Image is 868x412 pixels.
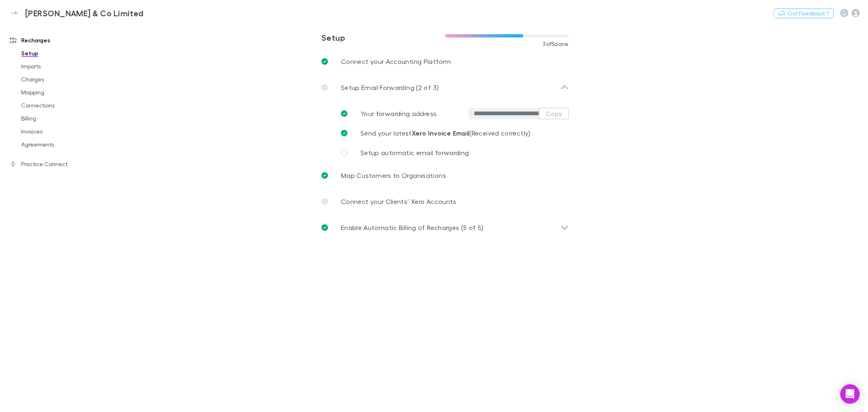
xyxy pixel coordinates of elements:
a: Practice Connect [2,158,112,171]
span: 3 of 5 done [542,41,569,47]
a: Send your latestXero Invoice Email(Received correctly) [335,123,569,143]
a: Setup automatic email forwarding [335,143,569,162]
h3: Setup [321,33,445,42]
p: Map Customers to Organisations [341,171,446,180]
a: Mapping [13,86,112,99]
div: Enable Automatic Billing of Recharges (5 of 5) [315,215,575,241]
button: Copy [539,108,569,119]
a: Imports [13,60,112,73]
a: Charges [13,73,112,86]
a: [PERSON_NAME] & Co Limited [3,3,149,23]
button: Got Feedback? [774,9,834,18]
div: Open Intercom Messenger [840,384,860,404]
h3: [PERSON_NAME] & Co Limited [25,8,144,18]
a: Setup [13,47,112,60]
p: Enable Automatic Billing of Recharges (5 of 5) [341,223,484,232]
a: Connect your Accounting Platform [315,48,575,75]
p: Setup Email Forwarding (2 of 3) [341,83,439,92]
a: Agreements [13,138,112,151]
strong: Xero Invoice Email [412,129,470,137]
a: Billing [13,112,112,125]
img: Epplett & Co Limited's Logo [8,8,22,18]
a: Map Customers to Organisations [315,162,575,188]
span: Send your latest (Received correctly) [361,129,531,137]
a: Invoices [13,125,112,138]
p: Connect your Accounting Platform [341,57,451,66]
div: Setup Email Forwarding (2 of 3) [315,75,575,101]
a: Connections [13,99,112,112]
a: Recharges [2,34,112,47]
span: Setup automatic email forwarding [361,149,469,156]
a: Connect your Clients’ Xero Accounts [315,188,575,215]
span: Your forwarding address [361,110,437,117]
p: Connect your Clients’ Xero Accounts [341,197,457,206]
